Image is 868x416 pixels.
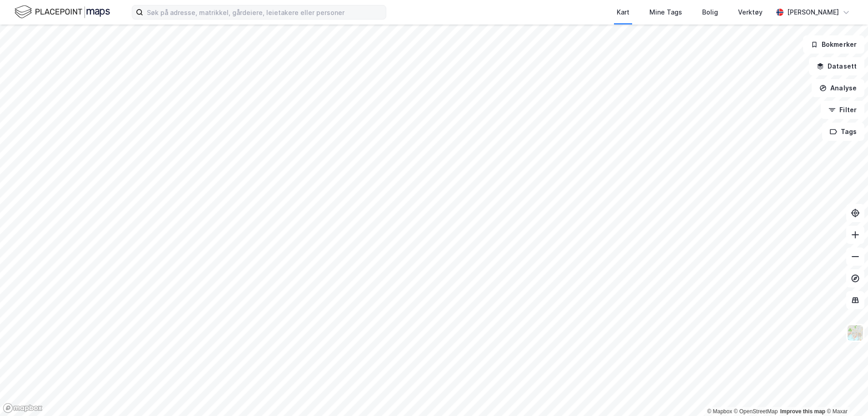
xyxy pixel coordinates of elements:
img: logo.f888ab2527a4732fd821a326f86c7f29.svg [15,4,110,20]
div: Kontrollprogram for chat [823,372,868,416]
div: Mine Tags [649,7,682,18]
div: Bolig [702,7,718,18]
div: Verktøy [738,7,763,18]
div: Kart [617,7,629,18]
div: [PERSON_NAME] [787,7,839,18]
input: Søk på adresse, matrikkel, gårdeiere, leietakere eller personer [143,5,386,19]
iframe: Chat Widget [823,372,868,416]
